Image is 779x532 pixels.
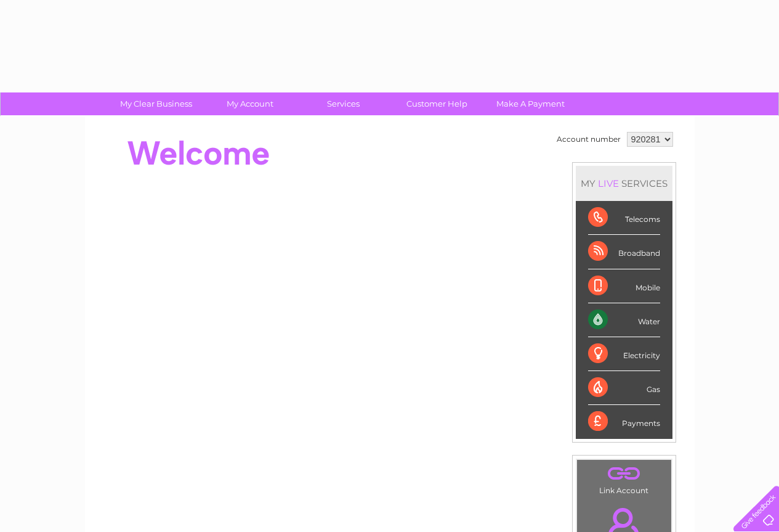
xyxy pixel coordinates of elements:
[576,459,672,498] td: Link Account
[386,92,488,115] a: Customer Help
[588,303,660,337] div: Water
[580,463,668,485] a: .
[480,92,581,115] a: Make A Payment
[293,92,394,115] a: Services
[588,337,660,371] div: Electricity
[199,92,301,115] a: My Account
[588,371,660,405] div: Gas
[595,178,621,189] div: LIVE
[105,92,207,115] a: My Clear Business
[588,405,660,438] div: Payments
[588,269,660,303] div: Mobile
[588,235,660,269] div: Broadband
[588,201,660,235] div: Telecoms
[554,129,624,150] td: Account number
[576,166,672,201] div: MY SERVICES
